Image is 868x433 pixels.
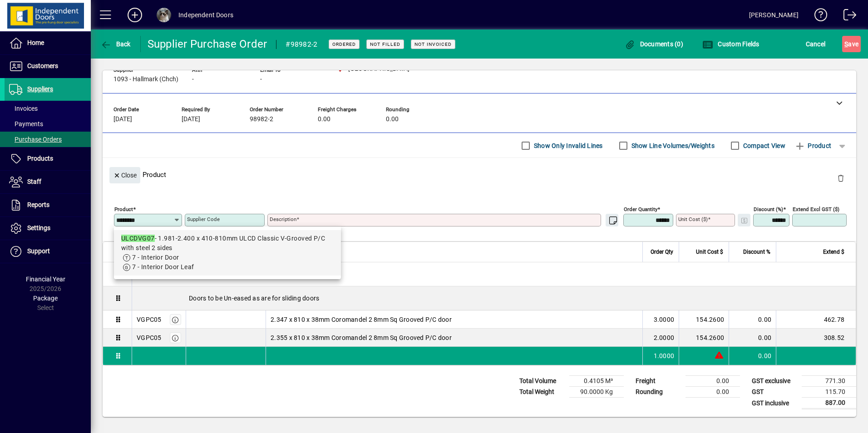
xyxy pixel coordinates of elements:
span: Cancel [806,37,826,51]
span: Suppliers [27,85,53,93]
a: Invoices [5,101,91,116]
div: Product [103,158,856,191]
div: [PERSON_NAME] [749,8,799,22]
span: Support [27,247,50,255]
span: 0.00 [318,116,330,123]
span: Order Qty [651,247,673,257]
span: Settings [27,224,50,231]
span: Not Invoiced [414,41,452,47]
span: Payments [9,120,43,128]
td: 0.4105 M³ [569,376,624,387]
div: Supplier Purchase Order [148,37,267,51]
button: Save [842,36,861,52]
div: #98982-2 [286,37,317,52]
td: 154.2600 [679,329,729,347]
button: Delete [830,167,852,189]
button: Custom Fields [700,36,762,52]
span: 2.347 x 810 x 38mm Coromandel 2 8mm Sq Grooved P/C door [271,315,452,324]
em: ULCDVG07 [121,235,155,242]
td: 0.00 [729,329,776,347]
div: - 1.981-2.400 x 410-810mm ULCD Classic V-Grooved P/C with steel 2 sides [121,234,334,253]
td: 308.52 [776,329,856,347]
span: Discount % [743,247,770,257]
span: Documents (0) [624,40,683,48]
span: 7 - Interior Door [132,254,179,261]
span: - [192,76,194,83]
td: 462.78 [776,310,856,329]
td: Freight [631,376,686,387]
td: 90.0000 Kg [569,387,624,398]
td: 0.00 [686,387,740,398]
td: 887.00 [802,398,856,409]
span: Staff [27,178,41,185]
span: - [260,76,262,83]
span: Not Filled [370,41,400,47]
app-page-header-button: Close [107,171,143,179]
td: 0.00 [729,347,776,365]
mat-label: Description [270,216,296,222]
span: Unit Cost $ [696,247,723,257]
a: Support [5,240,91,263]
mat-label: Discount (%) [754,206,783,212]
span: [DATE] [182,116,200,123]
a: Knowledge Base [808,2,828,31]
a: Customers [5,55,91,78]
span: Package [33,295,58,302]
mat-label: Product [114,206,133,212]
button: Profile [149,7,178,23]
div: Please send doors to [GEOGRAPHIC_DATA] [132,262,856,286]
span: Extend $ [823,247,844,257]
div: VGPC05 [137,315,162,324]
td: 1.0000 [642,347,679,365]
td: Total Volume [515,376,569,387]
span: Home [27,39,44,46]
div: Doors to be Un-eased as are for sliding doors [132,286,856,310]
app-page-header-button: Back [91,36,141,52]
span: [DATE] [113,116,132,123]
label: Show Line Volumes/Weights [630,141,715,150]
a: Purchase Orders [5,132,91,147]
button: Add [120,7,149,23]
span: 7 - Interior Door Leaf [132,263,194,271]
a: Products [5,148,91,170]
td: GST exclusive [747,376,802,387]
mat-label: Extend excl GST ($) [793,206,839,212]
label: Show Only Invalid Lines [532,141,603,150]
app-page-header-button: Delete [830,174,852,182]
span: Products [27,155,53,162]
mat-label: Order Quantity [624,206,657,212]
a: Home [5,32,91,54]
mat-option: ULCDVG07 - 1.981-2.400 x 410-810mm ULCD Classic V-Grooved P/C with steel 2 sides [114,230,341,276]
mat-label: Supplier Code [187,216,220,222]
td: GST [747,387,802,398]
mat-label: Unit Cost ($) [678,216,708,222]
span: Back [100,40,131,48]
button: Documents (0) [622,36,686,52]
span: 1093 - Hallmark (Chch) [113,76,178,83]
span: 0.00 [386,116,399,123]
button: Cancel [804,36,828,52]
span: Customers [27,62,58,69]
label: Compact View [741,141,785,150]
a: Payments [5,116,91,132]
td: GST inclusive [747,398,802,409]
td: 3.0000 [642,310,679,329]
span: Reports [27,201,49,208]
span: Ordered [332,41,356,47]
a: Reports [5,194,91,216]
td: 771.30 [802,376,856,387]
button: Close [109,167,140,183]
td: 115.70 [802,387,856,398]
span: Invoices [9,105,38,112]
td: 0.00 [729,310,776,329]
td: 2.0000 [642,329,679,347]
div: Independent Doors [178,8,233,22]
td: Total Weight [515,387,569,398]
div: VGPC05 [137,333,162,342]
span: Financial Year [26,276,65,283]
span: Purchase Orders [9,136,62,143]
span: S [844,40,848,48]
span: Custom Fields [702,40,759,48]
td: 154.2600 [679,310,729,329]
span: 98982-2 [250,116,273,123]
